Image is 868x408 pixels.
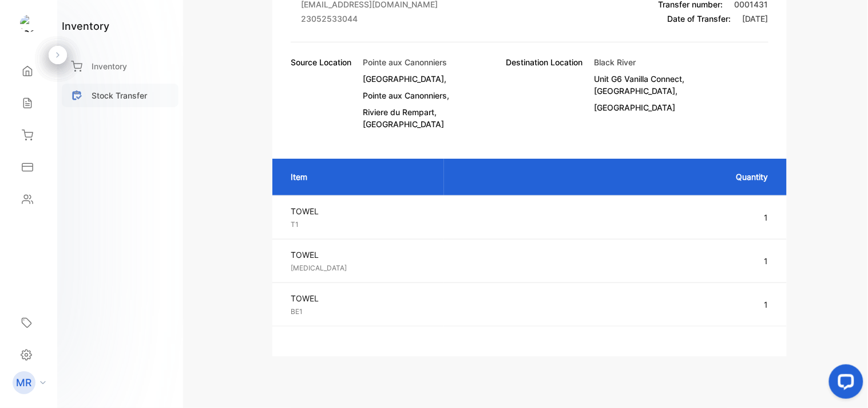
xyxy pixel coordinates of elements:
[363,106,506,130] p: Riviere du Rempart, [GEOGRAPHIC_DATA]
[594,73,757,97] p: Unit G6 Vanilla Connect, [GEOGRAPHIC_DATA],
[455,171,768,183] p: Quantity
[291,292,434,304] p: TOWEL
[92,60,127,72] p: Inventory
[743,14,768,23] span: [DATE]
[92,89,147,101] p: Stock Transfer
[820,360,868,408] iframe: LiveChat chat widget
[363,89,506,101] p: Pointe aux Canonniers,
[291,171,432,183] p: Item
[62,54,179,78] a: Inventory
[20,15,37,32] img: logo
[291,205,434,217] p: TOWEL
[291,263,434,273] p: [MEDICAL_DATA]
[17,375,32,390] p: MR
[363,73,506,85] p: [GEOGRAPHIC_DATA],
[453,255,768,267] p: 1
[62,18,109,34] h1: inventory
[291,307,434,317] p: BE1
[453,299,768,311] p: 1
[453,211,768,223] p: 1
[291,56,351,68] p: Source Location
[291,219,434,230] p: T1
[291,249,434,261] p: TOWEL
[62,84,179,107] a: Stock Transfer
[363,56,506,68] p: Pointe aux Canonniers
[659,13,768,25] p: Date of Transfer:
[594,56,757,68] p: Black River
[506,56,583,130] p: Destination Location
[301,13,477,25] p: 23052533044
[594,101,757,113] p: [GEOGRAPHIC_DATA]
